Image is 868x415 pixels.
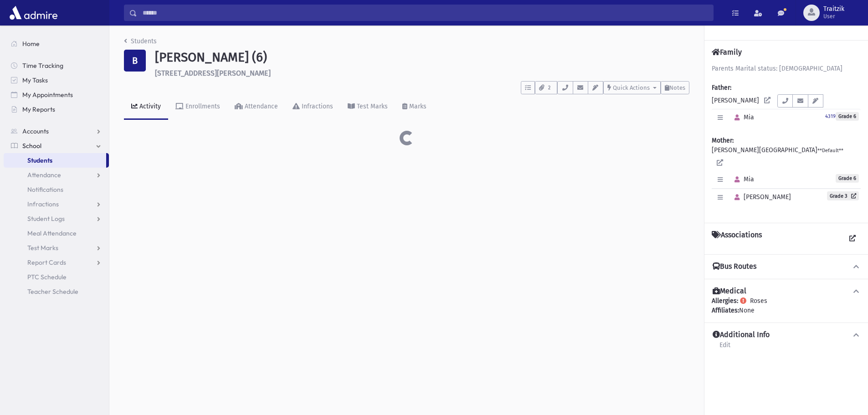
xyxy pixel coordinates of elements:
[4,138,109,153] a: School
[27,258,66,266] span: Report Cards
[712,287,861,296] button: Medical
[27,185,63,194] span: Notifications
[661,81,689,94] button: Notes
[22,127,49,135] span: Accounts
[27,200,59,208] span: Infractions
[155,50,689,65] h1: [PERSON_NAME] (6)
[712,297,738,305] b: Allergies:
[603,81,661,94] button: Quick Actions
[22,61,63,70] span: Time Tracking
[4,241,109,255] a: Test Marks
[730,193,791,201] span: [PERSON_NAME]
[27,171,61,179] span: Attendance
[137,5,713,21] input: Search
[4,87,109,102] a: My Appointments
[712,64,861,73] div: Parents Marital status: [DEMOGRAPHIC_DATA]
[124,94,168,120] a: Activity
[4,153,106,168] a: Students
[712,306,861,315] div: None
[168,94,227,120] a: Enrollments
[4,197,109,211] a: Infractions
[730,175,754,183] span: Mia
[836,174,859,183] span: Grade 6
[22,91,73,99] span: My Appointments
[300,102,333,110] div: Infractions
[827,191,859,200] a: Grade 3
[669,84,685,91] span: Notes
[124,50,146,72] div: B
[7,4,60,22] img: AdmirePro
[4,270,109,284] a: PTC Schedule
[545,84,553,92] span: 2
[4,284,109,299] a: Teacher Schedule
[712,296,861,315] div: Roses
[712,64,861,215] div: [PERSON_NAME] [PERSON_NAME][GEOGRAPHIC_DATA]
[823,13,844,20] span: User
[844,231,861,247] a: View all Associations
[712,307,739,314] b: Affiliates:
[823,5,844,13] span: Traitzik
[712,84,731,92] b: Father:
[4,255,109,270] a: Report Cards
[4,211,109,226] a: Student Logs
[712,137,734,144] b: Mother:
[713,287,746,296] h4: Medical
[395,94,434,120] a: Marks
[22,76,48,84] span: My Tasks
[535,81,557,94] button: 2
[825,113,836,119] small: 4319
[825,112,836,120] a: 4319
[4,36,109,51] a: Home
[836,112,859,121] span: Grade 6
[27,156,52,164] span: Students
[124,37,157,45] a: Students
[730,113,754,121] span: Mia
[712,231,762,247] h4: Associations
[285,94,340,120] a: Infractions
[712,262,861,272] button: Bus Routes
[227,94,285,120] a: Attendance
[4,124,109,138] a: Accounts
[4,73,109,87] a: My Tasks
[22,40,40,48] span: Home
[27,287,78,296] span: Teacher Schedule
[27,273,67,281] span: PTC Schedule
[27,215,65,223] span: Student Logs
[407,102,426,110] div: Marks
[22,105,55,113] span: My Reports
[712,48,742,56] h4: Family
[27,229,77,237] span: Meal Attendance
[243,102,278,110] div: Attendance
[613,84,650,91] span: Quick Actions
[124,36,157,50] nav: breadcrumb
[712,330,861,340] button: Additional Info
[340,94,395,120] a: Test Marks
[4,182,109,197] a: Notifications
[4,168,109,182] a: Attendance
[22,142,41,150] span: School
[4,58,109,73] a: Time Tracking
[713,330,770,340] h4: Additional Info
[138,102,161,110] div: Activity
[27,244,58,252] span: Test Marks
[719,340,731,356] a: Edit
[713,262,756,272] h4: Bus Routes
[4,226,109,241] a: Meal Attendance
[155,69,689,77] h6: [STREET_ADDRESS][PERSON_NAME]
[355,102,388,110] div: Test Marks
[4,102,109,117] a: My Reports
[184,102,220,110] div: Enrollments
